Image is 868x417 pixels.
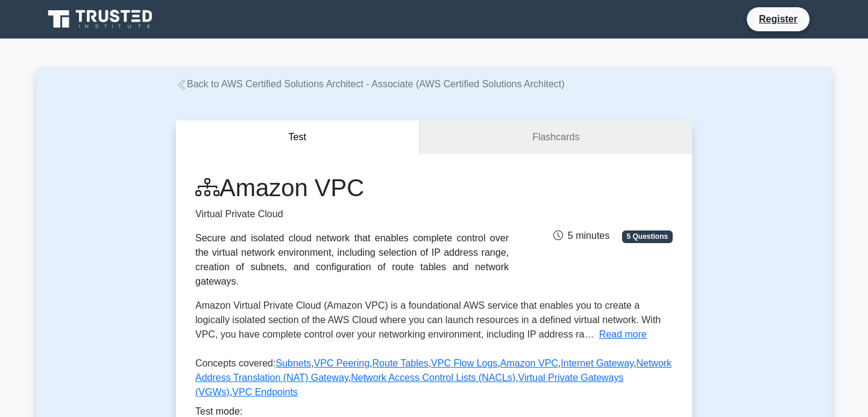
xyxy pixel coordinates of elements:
[195,300,661,339] span: Amazon Virtual Private Cloud (Amazon VPC) is a foundational AWS service that enables you to creat...
[622,230,673,242] span: 5 Questions
[195,356,673,404] p: Concepts covered: , , , , , , , , ,
[232,387,298,397] a: VPC Endpoints
[314,358,370,368] a: VPC Peering
[176,79,565,89] a: Back to AWS Certified Solutions Architect - Associate (AWS Certified Solutions Architect)
[500,358,558,368] a: Amazon VPC
[176,120,420,155] button: Test
[752,11,805,26] a: Register
[599,327,647,342] button: Read more
[275,358,311,368] a: Subnets
[373,358,429,368] a: Route Tables
[195,173,509,202] h1: Amazon VPC
[195,207,509,221] p: Virtual Private Cloud
[351,372,515,383] a: Network Access Control Lists (NACLs)
[420,120,692,155] a: Flashcards
[553,230,609,241] span: 5 minutes
[195,231,509,289] div: Secure and isolated cloud network that enables complete control over the virtual network environm...
[431,358,497,368] a: VPC Flow Logs
[561,358,634,368] a: Internet Gateway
